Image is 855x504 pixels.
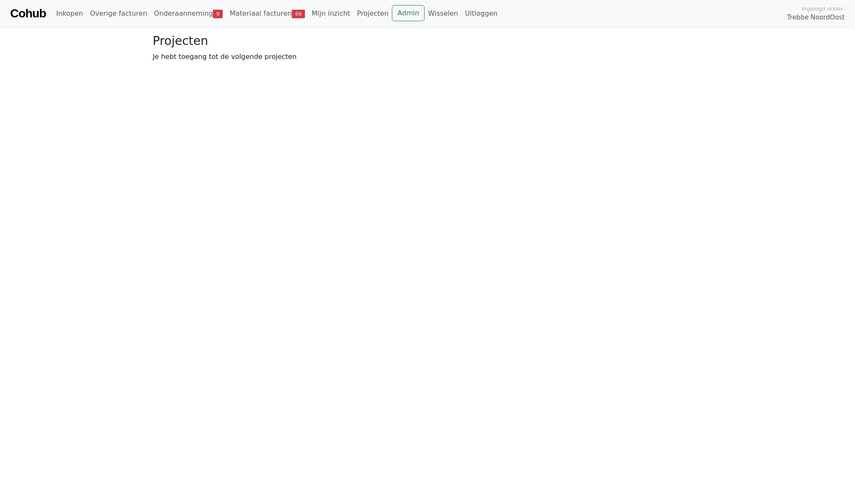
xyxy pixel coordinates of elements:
a: Onderaanneming9 [151,5,226,22]
span: 69 [292,10,305,18]
a: Projecten [354,5,392,22]
a: Materiaal facturen69 [226,5,308,22]
a: Uitloggen [461,5,501,22]
span: 9 [213,10,223,18]
a: Inkopen [53,5,86,22]
a: Admin [392,5,425,21]
a: Overige facturen [87,5,151,22]
p: Je hebt toegang tot de volgende projecten [153,52,702,62]
a: Cohub [10,3,46,24]
span: Ingelogd onder: [802,5,845,13]
a: Mijn inzicht [308,5,354,22]
h3: Projecten [153,34,702,48]
a: Wisselen [425,5,461,22]
span: Trebbe NoordOost [787,13,845,22]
